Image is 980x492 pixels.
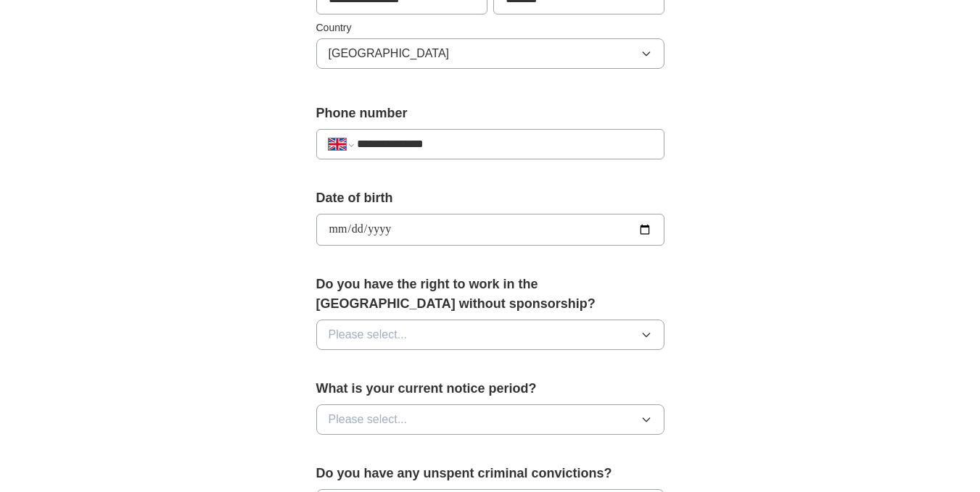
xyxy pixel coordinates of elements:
span: Please select... [329,411,408,428]
label: Date of birth [316,188,664,208]
label: Do you have the right to work in the [GEOGRAPHIC_DATA] without sponsorship? [316,275,664,314]
button: Please select... [316,320,664,350]
button: Please select... [316,404,664,435]
button: [GEOGRAPHIC_DATA] [316,38,664,69]
label: Country [316,20,664,36]
label: Phone number [316,104,664,123]
label: Do you have any unspent criminal convictions? [316,464,664,483]
span: Please select... [329,326,408,343]
label: What is your current notice period? [316,379,664,399]
span: [GEOGRAPHIC_DATA] [329,45,450,62]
